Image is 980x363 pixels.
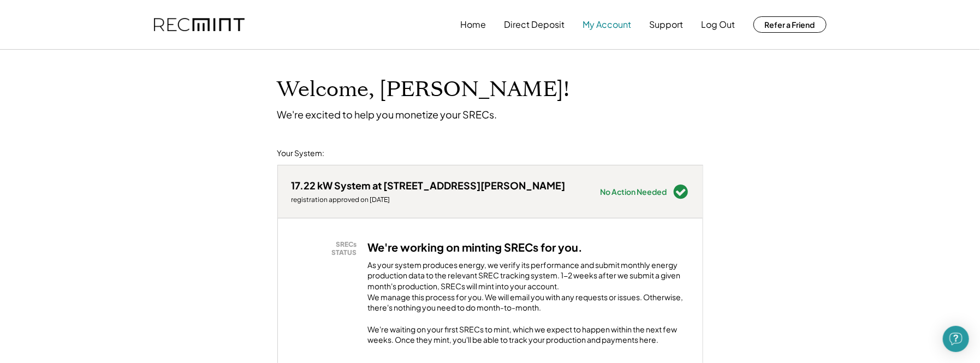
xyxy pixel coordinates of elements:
[368,240,583,254] h3: We're working on minting SRECs for you.
[292,195,566,204] div: registration approved on [DATE]
[504,14,565,35] button: Direct Deposit
[292,179,566,192] div: 17.22 kW System at [STREET_ADDRESS][PERSON_NAME]
[601,188,667,195] div: No Action Needed
[154,18,245,32] img: recmint-logotype%403x.png
[753,16,827,33] button: Refer a Friend
[650,14,684,35] button: Support
[297,240,357,257] div: SRECs STATUS
[461,14,486,35] button: Home
[277,77,570,103] h1: Welcome, [PERSON_NAME]!
[277,108,497,121] div: We're excited to help you monetize your SRECs.
[583,14,632,35] button: My Account
[943,326,969,352] div: Open Intercom Messenger
[368,260,689,319] div: As your system produces energy, we verify its performance and submit monthly energy production da...
[277,148,325,159] div: Your System:
[702,14,735,35] button: Log Out
[368,324,689,346] div: We're waiting on your first SRECs to mint, which we expect to happen within the next few weeks. O...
